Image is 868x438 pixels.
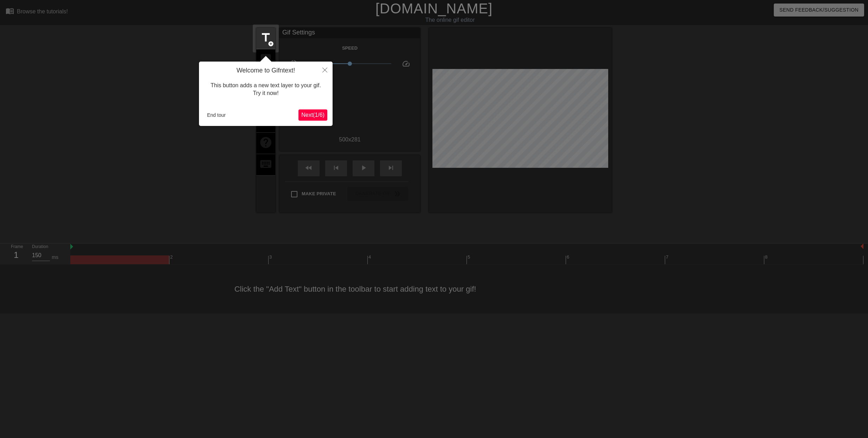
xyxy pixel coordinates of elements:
[301,112,324,118] span: Next ( 1 / 6 )
[204,67,327,75] h4: Welcome to Gifntext!
[317,62,333,78] button: Close
[204,75,327,104] div: This button adds a new text layer to your gif. Try it now!
[204,110,229,120] button: End tour
[298,109,327,121] button: Next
